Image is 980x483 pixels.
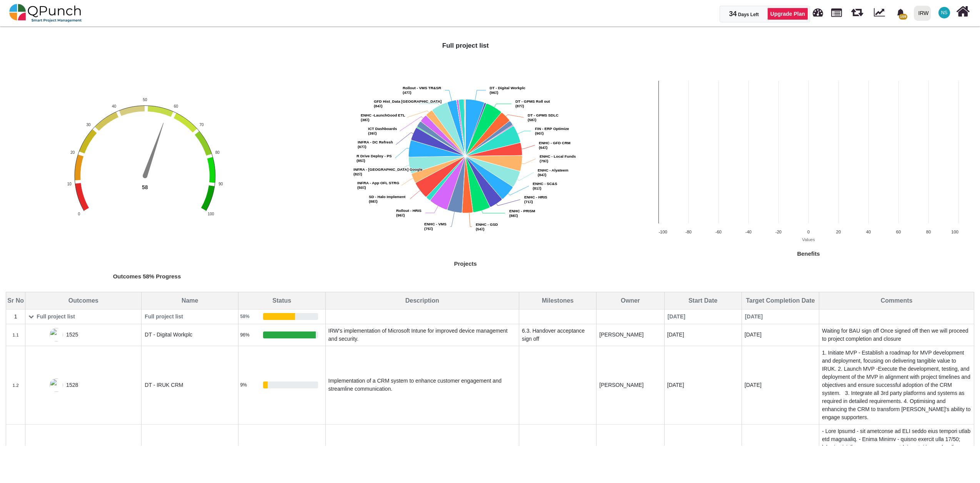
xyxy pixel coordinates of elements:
path: ENHC - GFD CRM, 64%. Outcomes. [465,143,522,156]
tspan: INFRA - App OFL STRG [357,181,399,185]
th: Milestones [519,292,596,309]
text: 0 [78,212,80,216]
th: Owner [597,292,664,309]
td: 58 [238,309,326,324]
div: 58% [239,310,256,323]
path: R Drive Deploy - PS, 85%. Outcomes. [408,140,465,157]
text: (54٪) [476,222,498,231]
text: (79٪) [540,154,576,163]
tspan: ENHC - SC&S [533,182,557,186]
text: -60 [715,230,722,234]
tspan: ENHC -LaunchGood ETL [361,113,405,117]
a: NS [934,0,955,25]
td: Implementation of a CRM system to enhance customer engagement and streamline communication. [325,346,519,424]
div: 96% [239,329,256,341]
tspan: DT - Digital Workplc [490,86,525,90]
tspan: ENHC - GSD [476,222,498,227]
tspan: ENHC - HRIS [524,195,547,199]
path: GFD - Mauritius, 28%. Outcomes. [459,99,466,156]
div: Benefits. Highcharts interactive chart. [655,77,962,261]
img: qpunch-sp.fa6292f.png [9,2,82,25]
text: 80 [926,230,931,234]
span: DT - IRUK CRM [145,382,183,388]
td: [DATE] [664,324,742,346]
td: 20-06-2026 [664,309,742,324]
path: SD - Halo Implement, 88%. Outcomes. [416,156,465,197]
td: Full project list [142,309,238,324]
span: Dashboard [813,5,823,16]
text: (82٪) [353,167,423,176]
td: [PERSON_NAME] [597,324,664,346]
svg: Interactive chart [655,77,962,261]
tspan: DT - GPMS SDLC [528,113,558,117]
path: ENHC - GSD, 54%. Outcomes. [462,156,473,213]
span: Releases [851,4,863,17]
span: [DATE] [665,310,741,323]
tspan: Rollout - VMS TR&SR [403,86,441,90]
tspan: Rollout - HRIS [396,208,422,213]
tspan: ICT Dashboards [368,127,397,131]
span: 159 [899,14,907,20]
tspan: GFD Hist_Data [GEOGRAPHIC_DATA] [374,99,442,103]
text: 60 [174,104,178,108]
text: (71٪) [524,195,547,204]
path: 58. Progress. [143,122,165,177]
text: Outcomes 58% Progress [113,273,181,280]
td: [DATE] [664,346,742,424]
div: Projects. Highcharts interactive chart. [312,56,619,271]
span: 1 [7,310,25,323]
img: e2e1322c-35cd-485f-bd66-7cfbcc10780a.JPG [50,328,63,341]
tspan: FIN - ERP Optimize [535,127,569,131]
path: ENHC - Local Funds, 79%. Outcomes. [465,155,522,171]
text: (38٪) [361,113,405,122]
text: (47٪) [403,86,441,95]
td: 1. Initiate MVP - Establish a roadmap for MVP development and deployment, focusing on delivering ... [819,346,974,424]
a: bell fill159 [892,0,911,25]
path: ENHC - PRISM, 88%. Outcomes. [465,156,490,212]
path: INFRA - DC Refresh, 67%. Outcomes. [411,128,465,156]
text: Values [802,237,815,242]
tspan: ENHC - Local Funds [540,154,576,158]
text: 30 [86,123,91,127]
path: Rollout - VMS TR&SR, 47%. Outcomes. [448,100,466,156]
td: Full project list [25,309,142,324]
a: Upgrade Plan [767,8,808,20]
span: [DATE] [742,310,818,323]
text: (58٪) [528,113,558,122]
th: Name [142,292,238,309]
text: (75٪) [424,222,447,231]
th: Target Completion Date [742,292,819,309]
path: IRUK CRM Data Clean, 32%. Outcomes. [417,122,465,156]
text: Projects [454,260,477,267]
text: 70 [199,123,204,127]
tspan: SD - Halo Implement [369,195,406,199]
path: ENHC - Alyateem, 84%. Outcomes. [465,156,520,187]
td: 1.2 [6,346,25,424]
path: ENHC - SC&S, 81%. Outcomes. [465,156,513,199]
text: -100 [658,230,667,234]
path: INFRA - Sudan Google, 82%. Outcomes. [408,156,465,173]
path: Recruitment Portal, 10%. Outcomes. [457,100,465,156]
tspan: R Drive Deploy - PS [357,154,392,158]
text: -80 [685,230,692,234]
div: 9% [239,379,256,391]
th: Sr No [6,292,25,309]
text: 20 [70,150,75,155]
path: HR - Recruitment I&O, 1%. Outcomes. [426,115,466,156]
span: Days Left [738,12,759,17]
th: Start Date [664,292,742,309]
div: Dynamic Report [870,0,892,26]
td: 1.1 [6,324,25,346]
tspan: ENHC - Alyateem [538,168,568,172]
text: (90٪) [535,127,569,135]
td: DT - IRUK CRM [142,346,238,424]
span: Projects [831,5,842,17]
text: 60 [896,230,901,234]
span: NS [941,10,948,15]
td: 6.3. Handover acceptance sign off [519,324,596,346]
path: FIN - ERP Optimize, 90%. Outcomes. [465,126,520,156]
td: Waiting for BAU sign off Once signed off then we will proceed to project completion and closure [819,324,974,346]
a: IRW [910,0,934,26]
path: ENHC -LaunchGood ETL, 38%. Outcomes. [427,110,465,156]
td: [DATE] [742,324,819,346]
